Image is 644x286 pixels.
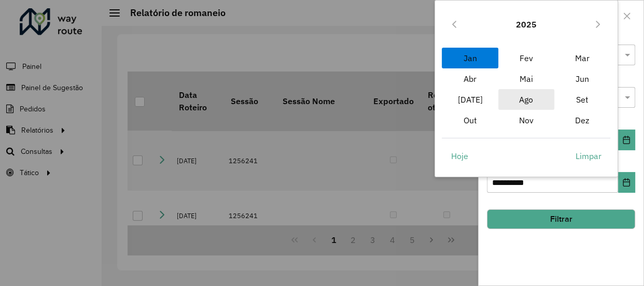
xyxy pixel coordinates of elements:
span: Mai [498,68,554,89]
span: Dez [554,110,610,131]
button: Previous Year [446,16,463,33]
span: [DATE] [442,89,498,110]
span: Mar [554,48,610,68]
button: Hoje [442,146,477,166]
span: Set [554,89,610,110]
span: Jun [554,68,610,89]
span: Hoje [451,150,468,162]
span: Ago [498,89,554,110]
span: Out [442,110,498,131]
button: Limpar [567,146,610,166]
span: Limpar [576,150,601,162]
button: Next Year [590,16,606,33]
span: Abr [442,68,498,89]
button: Choose Date [618,130,635,150]
span: Fev [498,48,554,68]
span: Jan [442,48,498,68]
span: Nov [498,110,554,131]
button: Choose Year [512,12,541,37]
button: Filtrar [487,209,635,229]
button: Choose Date [618,172,635,193]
